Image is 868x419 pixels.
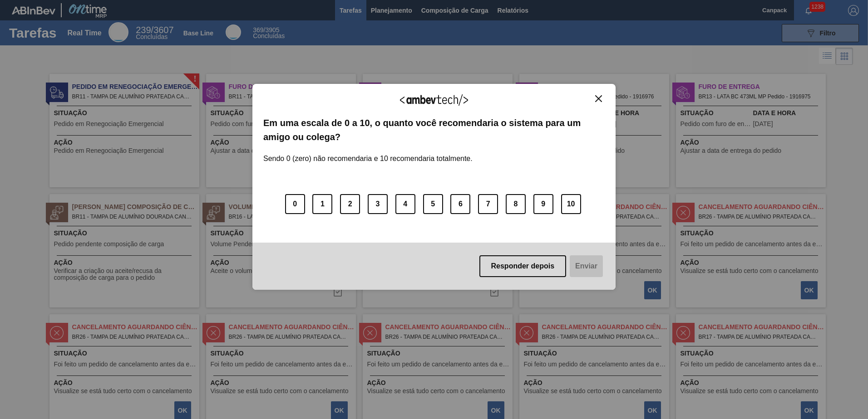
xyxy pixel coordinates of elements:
[285,194,305,214] button: 0
[478,194,498,214] button: 7
[400,94,468,106] img: Logo Ambevtech
[450,194,470,214] button: 6
[479,255,567,277] button: Responder depois
[423,194,443,214] button: 5
[263,144,473,163] label: Sendo 0 (zero) não recomendaria e 10 recomendaria totalmente.
[595,95,602,102] img: Close
[263,116,605,144] label: Em uma escala de 0 a 10, o quanto você recomendaria o sistema para um amigo ou colega?
[561,194,581,214] button: 10
[340,194,360,214] button: 2
[395,194,415,214] button: 4
[533,194,553,214] button: 9
[592,95,605,102] button: Close
[368,194,388,214] button: 3
[312,194,332,214] button: 1
[506,194,526,214] button: 8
